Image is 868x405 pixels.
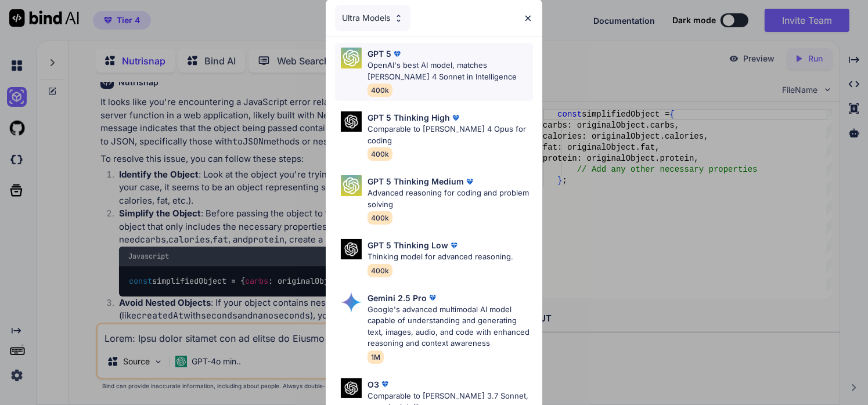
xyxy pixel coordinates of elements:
[427,292,438,303] img: premium
[341,292,362,313] img: Pick Models
[368,264,392,277] span: 400k
[341,175,362,196] img: Pick Models
[368,111,450,124] p: GPT 5 Thinking High
[368,84,392,97] span: 400k
[450,112,462,124] img: premium
[368,211,392,225] span: 400k
[379,378,391,390] img: premium
[448,240,460,251] img: premium
[368,239,448,251] p: GPT 5 Thinking Low
[394,13,404,23] img: Pick Models
[368,124,534,146] p: Comparable to [PERSON_NAME] 4 Opus for coding
[368,187,534,210] p: Advanced reasoning for coding and problem solving
[523,13,533,23] img: close
[341,378,362,399] img: Pick Models
[368,304,534,349] p: Google's advanced multimodal AI model capable of understanding and generating text, images, audio...
[368,175,464,187] p: GPT 5 Thinking Medium
[341,111,362,132] img: Pick Models
[341,239,362,259] img: Pick Models
[368,147,392,161] span: 400k
[368,350,384,364] span: 1M
[341,48,362,68] img: Pick Models
[391,48,403,60] img: premium
[368,292,427,304] p: Gemini 2.5 Pro
[335,5,410,31] div: Ultra Models
[368,48,391,60] p: GPT 5
[368,60,534,82] p: OpenAI's best AI model, matches [PERSON_NAME] 4 Sonnet in Intelligence
[368,251,513,263] p: Thinking model for advanced reasoning.
[464,176,476,187] img: premium
[368,378,379,390] p: O3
